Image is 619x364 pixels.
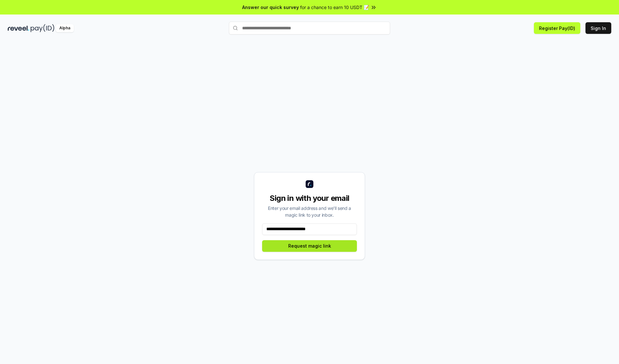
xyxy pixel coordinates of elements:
button: Sign In [585,22,611,34]
span: Answer our quick survey [242,4,299,11]
img: logo_small [306,180,313,188]
img: reveel_dark [8,24,29,32]
button: Register Pay(ID) [534,22,580,34]
div: Sign in with your email [262,193,357,203]
div: Enter your email address and we’ll send a magic link to your inbox. [262,205,357,218]
span: for a chance to earn 10 USDT 📝 [300,4,369,11]
button: Request magic link [262,240,357,252]
div: Alpha [56,24,74,32]
img: pay_id [31,24,54,32]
